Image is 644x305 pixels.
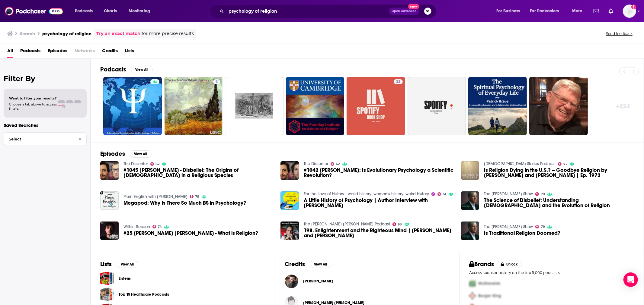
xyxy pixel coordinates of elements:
[150,162,160,166] a: 62
[331,162,340,166] a: 62
[541,225,545,228] span: 79
[100,191,119,210] img: Megapod: Why Is There So Much BS in Psychology?
[623,272,638,287] div: Open Intercom Messenger
[100,150,152,158] a: EpisodesView All
[394,79,403,84] a: 23
[71,6,101,16] button: open menu
[100,272,114,285] a: Listens
[484,198,634,208] span: The Science of Disbelief: Understanding [DEMOGRAPHIC_DATA] and the Evolution of Religion
[102,46,118,58] a: Credits
[123,168,274,178] a: #1045 Will Gervais - Disbelief: The Origins of Atheism in a Religious Species
[461,161,479,180] img: Is Religion Dying in the U.S.? – Goodbye Religion by Ryan T. Cragun and Jesse M. Smith | Ep. 1972
[396,79,400,85] span: 23
[310,261,332,268] button: View All
[408,4,419,9] span: New
[478,293,501,298] span: Burger King
[100,260,112,268] h2: Lists
[100,260,138,268] a: ListsView All
[285,260,305,268] h2: Credits
[119,275,131,282] a: Listens
[304,228,454,238] a: 198. Enlightenment and the Righteous Mind | Steven Pinker and Jonathan Haidt
[100,161,119,180] a: #1045 Will Gervais - Disbelief: The Origins of Atheism in a Religious Species
[164,77,223,135] a: 3
[484,224,533,229] a: The Michael Shermer Show
[492,6,528,16] button: open menu
[303,279,333,284] span: [PERSON_NAME]
[213,79,220,84] a: 3
[4,137,74,141] span: Select
[131,66,153,73] button: View All
[216,79,218,85] span: 3
[478,281,500,286] span: McDonalds
[48,46,67,58] span: Episodes
[484,231,560,236] span: Is Traditional Religion Doomed?
[152,225,162,228] a: 74
[123,224,150,229] a: Within Reason
[42,31,91,36] h3: psychology of religion
[304,198,454,208] a: A Little History of Psychology | Author Interview with Nicky Hayes
[535,225,545,228] a: 79
[5,5,63,17] img: Podchaser - Follow, Share and Rate Podcasts
[469,270,634,275] p: Access sponsor history on the top 5,000 podcasts.
[124,6,158,16] button: open menu
[558,162,567,166] a: 72
[285,275,298,288] img: Jeffrey Howard
[304,168,454,178] span: #1042 [PERSON_NAME]: Is Evolutionary Psychology a Scientific Revolution?
[7,46,13,58] a: All
[304,191,429,197] a: For the Love of History - world history, women’s history, weird history
[155,163,159,165] span: 62
[280,161,299,180] img: #1042 Andrea Zagaria: Is Evolutionary Psychology a Scientific Revolution?
[226,6,389,16] input: Search podcasts, credits, & more...
[443,193,446,196] span: 61
[304,228,454,238] span: 198. Enlightenment and the Righteous Mind | [PERSON_NAME] and [PERSON_NAME]
[100,222,119,240] a: #25 Andrew Mark Henry - What is Religion?
[497,261,522,268] button: Unlock
[398,223,402,226] span: 93
[461,222,479,240] a: Is Traditional Religion Doomed?
[123,200,246,206] a: Megapod: Why Is There So Much BS in Psychology?
[623,5,636,18] button: Show profile menu
[100,288,114,301] span: Top 15 Healthcare Podcasts
[130,150,152,158] button: View All
[142,30,194,37] span: for more precise results
[389,8,419,15] button: Open AdvancedNew
[190,195,200,198] a: 79
[285,272,450,291] button: Jeffrey HowardJeffrey Howard
[437,192,446,196] a: 61
[304,168,454,178] a: #1042 Andrea Zagaria: Is Evolutionary Psychology a Scientific Revolution?
[100,150,125,158] h2: Episodes
[96,30,140,37] a: Try an exact match
[530,7,559,15] span: For Podcasters
[215,4,442,18] div: Search podcasts, credits, & more...
[4,132,87,146] button: Select
[9,96,57,100] span: Want to filter your results?
[304,198,454,208] span: A Little History of Psychology | Author Interview with [PERSON_NAME]
[100,66,153,73] a: PodcastsView All
[484,198,634,208] a: The Science of Disbelief: Understanding Atheism and the Evolution of Religion
[535,192,545,196] a: 79
[347,77,405,135] a: 23
[631,5,636,9] svg: Add a profile image
[484,168,634,178] span: Is Religion Dying in the U.S.? – Goodbye Religion by [PERSON_NAME] and [PERSON_NAME] | Ep. 1972
[461,191,479,210] img: The Science of Disbelief: Understanding Atheism and the Evolution of Religion
[496,7,520,15] span: For Business
[158,225,162,228] span: 74
[20,46,40,58] a: Podcasts
[100,6,120,16] a: Charts
[100,66,126,73] h2: Podcasts
[9,102,57,111] span: Choose a tab above to access filters.
[469,260,494,268] h2: Brands
[123,161,148,166] a: The Dissenter
[623,5,636,18] span: Logged in as eerdmans
[123,168,274,178] span: #1045 [PERSON_NAME] - Disbelief: The Origins of [DEMOGRAPHIC_DATA] in a Religious Species
[303,279,333,284] a: Jeffrey Howard
[304,222,390,227] a: The Jordan B. Peterson Podcast
[4,122,87,128] p: Saved Searches
[606,6,616,16] a: Show notifications dropdown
